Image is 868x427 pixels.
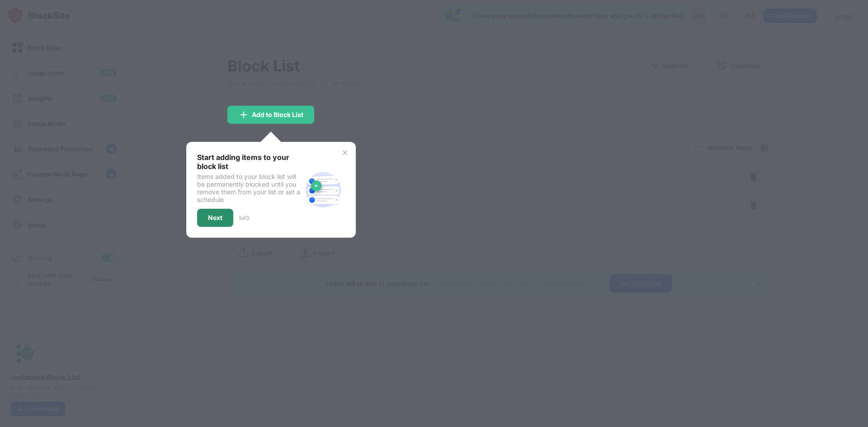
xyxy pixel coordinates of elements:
div: Items added to your block list will be permanently blocked until you remove them from your list o... [197,173,302,203]
div: Next [208,214,222,221]
div: Start adding items to your block list [197,153,302,171]
img: x-button.svg [341,149,349,156]
div: 1 of 3 [239,215,249,221]
div: Add to Block List [252,111,303,118]
img: block-site.svg [302,168,345,211]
